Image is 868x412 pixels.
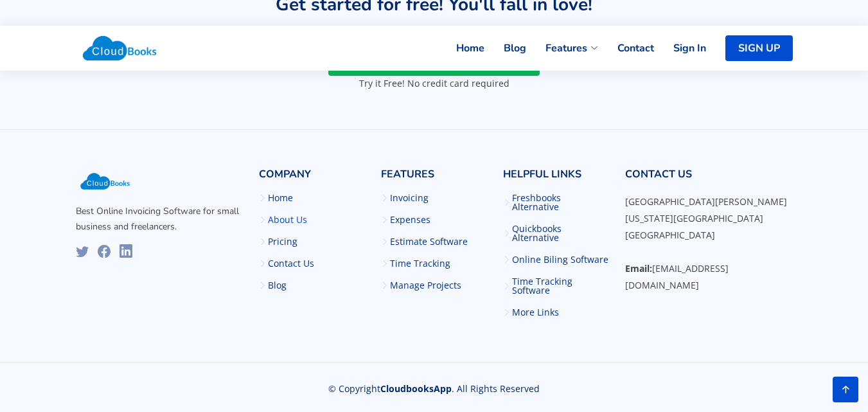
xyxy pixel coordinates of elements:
span: Features [545,40,587,56]
a: Contact Us [268,259,314,268]
div: © Copyright . All Rights Reserved [76,363,793,395]
a: Quickbooks Alternative [512,224,610,242]
h4: Company [259,168,366,188]
img: Cloudbooks Logo [76,168,134,194]
a: Blog [268,281,287,290]
strong: Email: [625,262,652,274]
p: Best Online Invoicing Software for small business and freelancers. [76,204,244,235]
a: Pricing [268,237,297,246]
a: Sign In [654,34,706,62]
a: Online Biling Software [512,255,608,264]
h4: Helpful Links [503,168,610,188]
a: SIGN UP [725,35,793,61]
h4: Contact Us [625,168,793,188]
a: Home [268,193,293,202]
a: Expenses [390,215,430,224]
p: Try it Free! No credit card required [190,76,678,90]
a: More Links [512,308,559,317]
a: Time Tracking [390,259,450,268]
a: Manage Projects [390,281,461,290]
a: Estimate Software [390,237,468,246]
a: Time Tracking Software [512,277,610,295]
a: Invoicing [390,193,429,202]
h4: Features [381,168,488,188]
img: Cloudbooks Logo [76,29,164,67]
p: [GEOGRAPHIC_DATA][PERSON_NAME] [US_STATE][GEOGRAPHIC_DATA] [GEOGRAPHIC_DATA] [EMAIL_ADDRESS][DOMA... [625,193,793,294]
span: CloudbooksApp [380,382,452,395]
a: About Us [268,215,307,224]
a: Contact [598,34,654,62]
a: Blog [484,34,526,62]
a: Features [526,34,598,62]
a: Freshbooks Alternative [512,193,610,211]
a: Home [437,34,484,62]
